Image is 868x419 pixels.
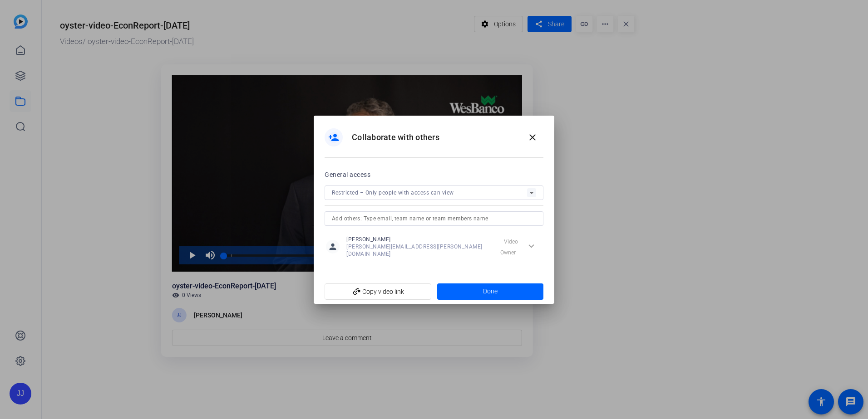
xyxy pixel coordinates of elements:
[328,132,339,143] mat-icon: person_add
[483,287,498,296] span: Done
[527,132,538,143] mat-icon: close
[346,243,493,258] span: [PERSON_NAME][EMAIL_ADDRESS][PERSON_NAME][DOMAIN_NAME]
[332,213,536,224] input: Add others: Type email, team name or team members name
[349,284,365,300] mat-icon: add_link
[346,236,493,243] span: [PERSON_NAME]
[332,190,454,196] span: Restricted – Only people with access can view
[332,283,424,300] span: Copy video link
[325,283,431,300] button: Copy video link
[326,240,340,253] mat-icon: person
[325,169,370,180] h2: General access
[352,132,439,143] h1: Collaborate with others
[437,283,544,300] button: Done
